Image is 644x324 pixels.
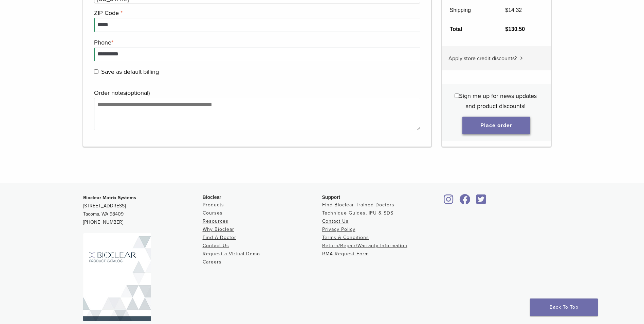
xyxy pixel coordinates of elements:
[322,235,369,240] a: Terms & Conditions
[94,37,419,48] label: Phone
[94,67,419,77] label: Save as default billing
[505,26,508,32] span: $
[203,218,228,224] a: Resources
[322,194,341,200] span: Support
[322,226,355,232] a: Privacy Policy
[126,89,150,97] span: (optional)
[455,93,459,98] input: Sign me up for news updates and product discounts!
[442,20,498,39] th: Total
[322,251,369,257] a: RMA Request Form
[322,243,407,249] a: Return/Repair/Warranty Information
[457,198,473,205] a: Bioclear
[520,56,523,60] img: caret.svg
[83,233,151,321] img: Bioclear
[94,8,419,18] label: ZIP Code
[442,198,456,205] a: Bioclear
[322,218,349,224] a: Contact Us
[448,55,517,62] span: Apply store credit discounts?
[505,7,522,13] bdi: 14.32
[442,1,498,20] th: Shipping
[505,7,508,13] span: $
[203,210,223,216] a: Courses
[474,198,489,205] a: Bioclear
[530,299,598,316] a: Back To Top
[94,69,98,74] input: Save as default billing
[459,92,537,110] span: Sign me up for news updates and product discounts!
[322,202,394,208] a: Find Bioclear Trained Doctors
[462,117,530,134] button: Place order
[203,226,234,232] a: Why Bioclear
[203,243,229,249] a: Contact Us
[203,194,221,200] span: Bioclear
[203,235,236,240] a: Find A Doctor
[83,195,136,201] strong: Bioclear Matrix Systems
[94,88,419,98] label: Order notes
[203,202,224,208] a: Products
[322,210,393,216] a: Technique Guides, IFU & SDS
[505,26,525,32] bdi: 130.50
[203,251,260,257] a: Request a Virtual Demo
[203,259,222,265] a: Careers
[83,194,203,226] p: [STREET_ADDRESS] Tacoma, WA 98409 [PHONE_NUMBER]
